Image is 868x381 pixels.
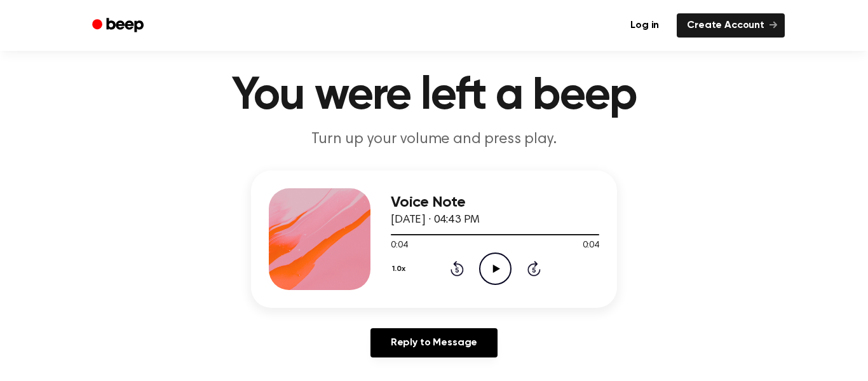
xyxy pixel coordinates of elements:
[391,214,480,226] span: [DATE] · 04:43 PM
[370,328,498,357] a: Reply to Message
[583,239,599,253] span: 0:04
[391,194,599,211] h3: Voice Note
[109,73,759,119] h1: You were left a beep
[190,129,678,150] p: Turn up your volume and press play.
[83,13,155,38] a: Beep
[391,239,407,253] span: 0:04
[677,13,785,38] a: Create Account
[620,13,669,38] a: Log in
[391,258,410,280] button: 1.0x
